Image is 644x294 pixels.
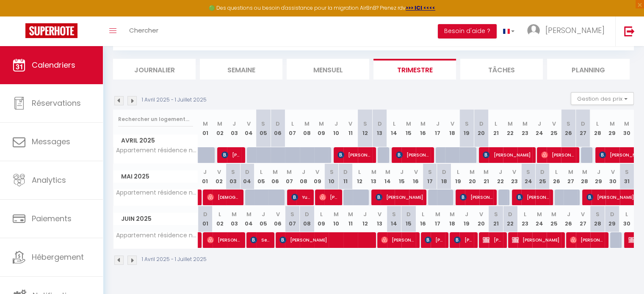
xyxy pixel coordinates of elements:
[479,120,484,128] abbr: D
[113,59,196,80] li: Journalier
[373,59,456,80] li: Trimestre
[526,168,530,176] abbr: S
[123,16,165,46] a: Chercher
[32,60,75,70] span: Calendriers
[489,206,503,232] th: 21
[454,232,473,248] span: [PERSON_NAME]
[578,164,591,190] th: 28
[620,164,634,190] th: 31
[241,206,256,232] th: 04
[319,120,324,128] abbr: M
[333,210,338,218] abbr: M
[474,110,488,147] th: 20
[503,110,517,147] th: 22
[401,110,416,147] th: 15
[540,168,544,176] abbr: D
[337,147,371,163] span: [PERSON_NAME]
[521,16,615,46] a: ... [PERSON_NAME]
[387,206,401,232] th: 14
[314,110,329,147] th: 09
[315,168,319,176] abbr: V
[522,120,528,128] abbr: M
[524,210,526,218] abbr: L
[567,120,570,128] abbr: S
[115,147,199,154] span: Appartement résidence neuve proche [GEOGRAPHIC_DATA]
[32,175,66,185] span: Analytics
[291,120,294,128] abbr: L
[276,210,280,218] abbr: V
[343,110,358,147] th: 11
[217,168,221,176] abbr: V
[437,164,451,190] th: 18
[32,136,70,147] span: Messages
[348,120,352,128] abbr: V
[425,232,444,248] span: [PERSON_NAME]
[353,164,367,190] th: 12
[489,110,503,147] th: 21
[305,210,309,218] abbr: D
[218,210,221,218] abbr: L
[290,210,294,218] abbr: S
[406,120,411,128] abbr: M
[570,232,603,248] span: [PERSON_NAME]
[508,210,512,218] abbr: D
[246,210,252,218] abbr: M
[32,98,81,108] span: Réservations
[465,210,468,218] abbr: J
[363,120,367,128] abbr: S
[271,206,285,232] th: 06
[445,206,459,232] th: 18
[118,112,193,127] input: Rechercher un logement...
[551,210,556,218] abbr: M
[348,210,353,218] abbr: M
[597,168,600,176] abbr: J
[319,189,338,205] span: [PERSON_NAME]
[296,164,310,190] th: 08
[541,147,575,163] span: [PERSON_NAME]
[203,120,208,128] abbr: M
[240,164,254,190] th: 04
[212,164,226,190] th: 02
[609,120,614,128] abbr: M
[385,168,390,176] abbr: M
[568,168,573,176] abbr: M
[213,110,227,147] th: 02
[227,110,241,147] th: 03
[226,164,240,190] th: 03
[115,232,199,239] span: Appartement résidence neuve proche [GEOGRAPHIC_DATA]
[406,210,411,218] abbr: D
[547,110,561,147] th: 25
[401,206,416,232] th: 15
[287,59,369,80] li: Mensuel
[624,120,629,128] abbr: M
[396,147,429,163] span: [PERSON_NAME]
[431,110,445,147] th: 17
[395,164,409,190] th: 15
[423,164,437,190] th: 17
[227,206,241,232] th: 03
[260,168,263,176] abbr: L
[329,206,343,232] th: 10
[442,168,446,176] abbr: D
[507,164,521,190] th: 23
[334,120,337,128] abbr: J
[376,189,423,205] span: [PERSON_NAME]
[535,164,549,190] th: 25
[198,206,213,232] th: 01
[250,232,269,248] span: Semidotsky Slava
[115,190,199,196] span: Appartement résidence neuve proche [GEOGRAPHIC_DATA]
[459,110,474,147] th: 19
[537,210,542,218] abbr: M
[273,168,278,176] abbr: M
[420,120,426,128] abbr: M
[409,164,423,190] th: 16
[527,24,540,37] img: ...
[571,92,634,105] button: Gestion des prix
[484,168,489,176] abbr: M
[320,210,323,218] abbr: L
[624,26,635,36] img: logout
[611,168,614,176] abbr: V
[561,110,575,147] th: 26
[582,168,587,176] abbr: M
[367,164,381,190] th: 13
